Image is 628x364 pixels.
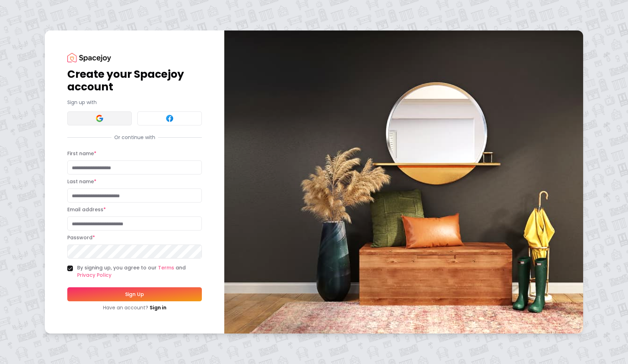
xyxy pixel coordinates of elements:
[67,99,202,106] p: Sign up with
[224,30,583,334] img: banner
[77,264,202,279] label: By signing up, you agree to our and
[67,234,95,241] label: Password
[95,114,104,123] img: Google signin
[158,264,174,271] a: Terms
[67,150,96,157] label: First name
[67,206,106,213] label: Email address
[77,272,111,279] a: Privacy Policy
[150,304,166,311] a: Sign in
[111,134,158,141] span: Or continue with
[67,304,202,311] div: Have an account?
[67,178,96,185] label: Last name
[67,287,202,301] button: Sign Up
[165,114,174,123] img: Facebook signin
[67,53,111,62] img: Spacejoy Logo
[67,68,202,93] h1: Create your Spacejoy account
